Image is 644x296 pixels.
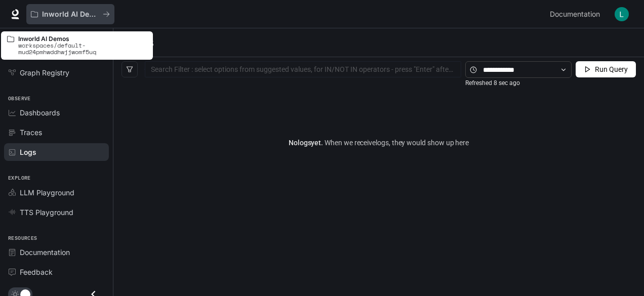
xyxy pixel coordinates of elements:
[615,7,629,21] img: User avatar
[18,42,147,55] p: workspaces/default-mud24pmhwddhwjjwomf5uq
[4,203,109,221] a: TTS Playground
[595,64,628,75] span: Run Query
[20,107,60,118] span: Dashboards
[18,35,147,42] p: Inworld AI Demos
[4,184,109,201] a: LLM Playground
[26,4,114,24] button: All workspaces
[4,243,109,261] a: Documentation
[546,4,608,24] a: Documentation
[4,263,109,281] a: Feedback
[4,104,109,121] a: Dashboards
[4,123,109,141] a: Traces
[465,78,520,88] article: Refreshed 8 sec ago
[550,8,600,21] span: Documentation
[20,267,53,277] span: Feedback
[20,67,69,78] span: Graph Registry
[126,66,133,73] span: filter
[20,207,73,218] span: TTS Playground
[20,247,70,258] span: Documentation
[20,147,36,157] span: Logs
[576,61,636,77] button: Run Query
[612,4,632,24] button: User avatar
[20,127,42,138] span: Traces
[42,10,99,19] p: Inworld AI Demos
[289,137,469,148] article: No logs yet.
[4,64,109,81] a: Graph Registry
[323,139,469,147] span: When we receive logs , they would show up here
[4,143,109,161] a: Logs
[20,187,74,198] span: LLM Playground
[122,61,138,77] button: filter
